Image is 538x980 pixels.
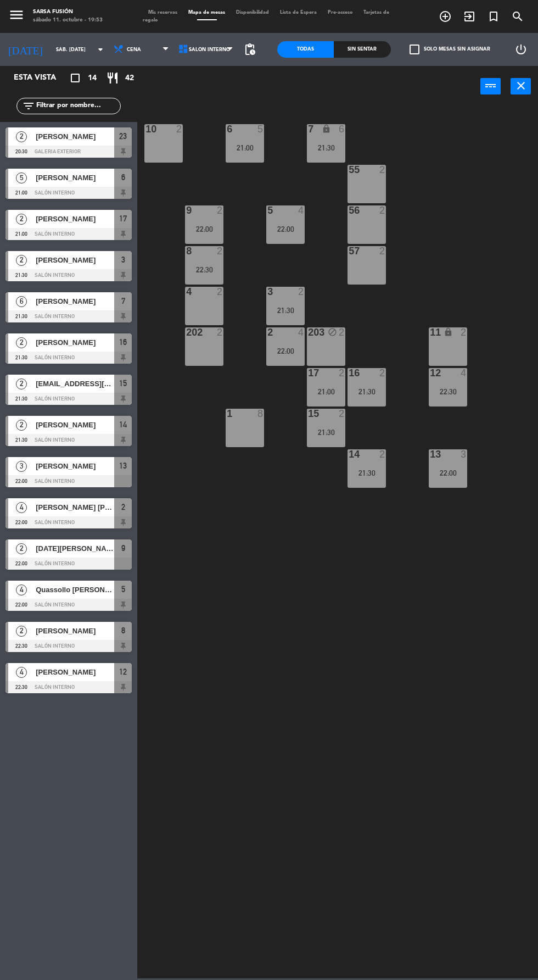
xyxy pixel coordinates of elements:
span: 2 [16,543,27,554]
span: 5 [16,172,27,183]
div: 21:30 [307,144,345,152]
div: 21:00 [307,388,345,396]
button: power_input [480,78,501,94]
i: turned_in_not [487,10,500,23]
div: Esta vista [5,71,79,85]
span: 9 [121,542,125,555]
div: 5 [257,124,264,134]
div: 22:00 [266,347,305,355]
i: arrow_drop_down [94,43,107,56]
i: exit_to_app [463,10,476,23]
div: 21:00 [226,144,264,152]
span: 2 [16,378,27,389]
div: 21:30 [266,307,305,314]
div: 2 [217,327,223,337]
span: [PERSON_NAME] [36,296,114,307]
span: 2 [16,626,27,637]
span: [DATE][PERSON_NAME] [36,543,114,554]
span: 8 [121,624,125,637]
span: [PERSON_NAME] [PERSON_NAME] [36,502,114,513]
span: Lista de Espera [274,10,322,15]
label: Solo mesas sin asignar [410,44,490,54]
div: 6 [227,124,227,134]
span: 4 [16,502,27,513]
div: 22:30 [185,266,223,274]
i: power_settings_new [514,43,528,56]
div: 13 [430,449,430,459]
span: [PERSON_NAME] [36,419,114,431]
i: menu [8,7,25,23]
i: lock [322,124,331,133]
i: crop_square [69,71,82,85]
div: 4 [461,368,467,378]
div: 3 [461,449,467,459]
div: 2 [339,409,345,419]
div: 203 [308,327,309,337]
button: close [511,78,531,94]
i: add_circle_outline [439,10,452,23]
span: [PERSON_NAME] [36,460,114,472]
div: 14 [349,449,349,459]
div: 12 [430,368,430,378]
div: Todas [277,41,334,58]
div: 56 [349,205,349,215]
i: search [511,10,524,23]
span: Disponibilidad [231,10,274,15]
span: pending_actions [243,43,256,56]
div: 2 [217,205,223,215]
div: 55 [349,165,349,175]
input: Filtrar por nombre... [35,100,120,112]
span: Salón interno [189,47,230,53]
div: 16 [349,368,349,378]
button: menu [8,7,25,26]
div: 21:30 [348,469,386,477]
span: 2 [121,500,125,514]
div: 2 [461,327,467,337]
span: [PERSON_NAME] [36,666,114,678]
span: [PERSON_NAME] [36,625,114,637]
div: 57 [349,246,349,256]
span: 16 [119,336,127,349]
div: 8 [186,246,187,256]
span: 2 [16,131,27,142]
div: 17 [308,368,309,378]
span: 5 [121,583,125,596]
span: Pre-acceso [322,10,358,15]
div: Sin sentar [334,41,390,58]
div: sábado 11. octubre - 19:53 [33,16,103,25]
div: 2 [339,327,345,337]
div: 2 [379,449,386,459]
span: 14 [88,72,97,85]
span: 2 [16,420,27,431]
span: 6 [16,296,27,307]
div: 22:30 [429,388,467,396]
div: 2 [379,205,386,215]
span: Mapa de mesas [183,10,231,15]
div: 8 [257,409,264,419]
span: check_box_outline_blank [410,44,419,54]
span: [PERSON_NAME] [36,131,114,142]
div: 4 [186,287,187,297]
span: 3 [16,461,27,472]
span: 15 [119,377,127,390]
div: 21:30 [307,428,345,436]
span: [PERSON_NAME] [36,172,114,183]
div: 2 [339,368,345,378]
div: 22:00 [429,469,467,477]
span: [PERSON_NAME] [36,337,114,348]
div: 6 [339,124,345,134]
div: 21:30 [348,388,386,396]
div: 15 [308,409,309,419]
div: 2 [267,327,268,337]
span: 3 [121,253,125,266]
div: 2 [217,246,223,256]
div: 2 [217,287,223,297]
span: 2 [16,255,27,266]
div: 202 [186,327,187,337]
span: 7 [121,294,125,308]
div: 1 [227,409,227,419]
div: 11 [430,327,430,337]
span: 13 [119,459,127,472]
span: [PERSON_NAME] [36,254,114,266]
div: 2 [379,368,386,378]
